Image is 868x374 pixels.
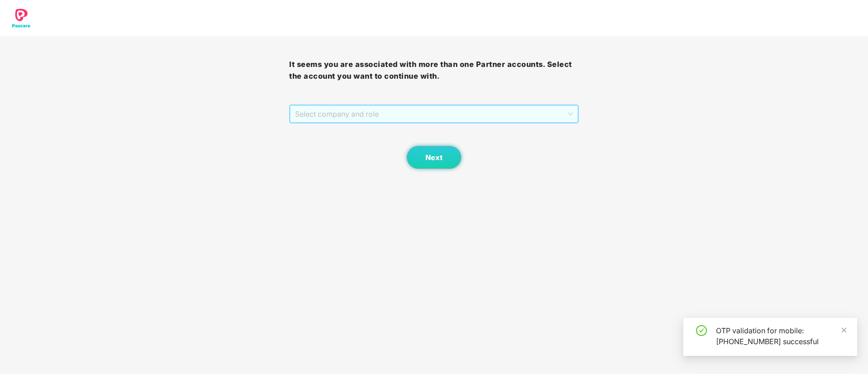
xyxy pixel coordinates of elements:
[696,325,707,336] span: check-circle
[425,153,443,162] span: Next
[841,327,847,333] span: close
[716,325,846,347] div: OTP validation for mobile: [PHONE_NUMBER] successful
[407,146,461,169] button: Next
[289,59,578,82] h3: It seems you are associated with more than one Partner accounts. Select the account you want to c...
[295,105,572,123] span: Select company and role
